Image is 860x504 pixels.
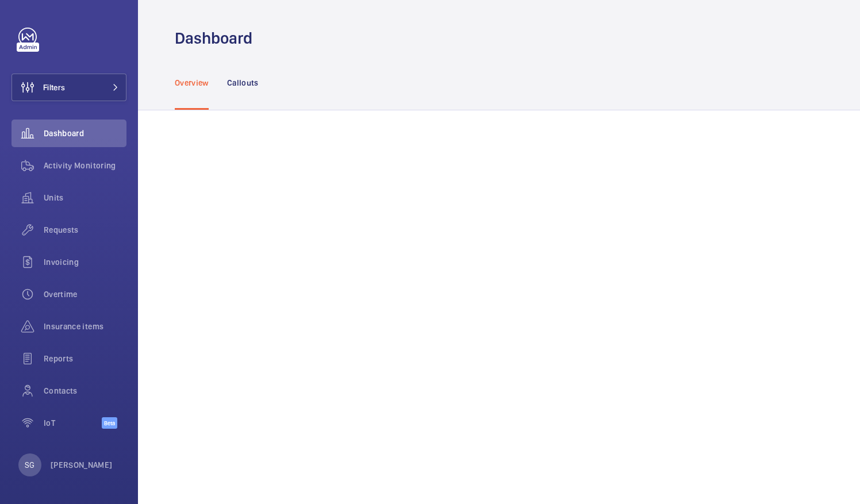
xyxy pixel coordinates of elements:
button: Filters [11,74,126,101]
p: Overview [175,77,209,89]
span: Requests [44,224,126,236]
span: Activity Monitoring [44,160,126,171]
p: SG [25,459,34,471]
span: Reports [44,353,126,364]
span: Contacts [44,385,126,397]
span: Overtime [44,288,126,300]
p: [PERSON_NAME] [51,459,113,471]
p: Callouts [227,77,259,89]
span: Dashboard [44,128,126,139]
span: Units [44,192,126,203]
h1: Dashboard [175,28,259,49]
span: Insurance items [44,321,126,332]
span: Beta [102,417,117,429]
span: Invoicing [44,256,126,268]
span: Filters [43,82,65,93]
span: IoT [44,417,102,429]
